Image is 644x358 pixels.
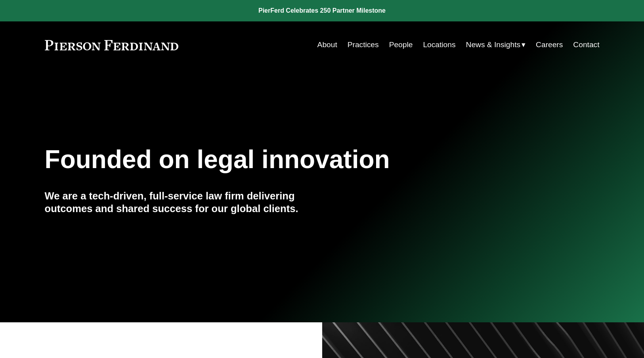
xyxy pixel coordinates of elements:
a: People [389,37,413,52]
a: Practices [348,37,379,52]
a: folder dropdown [466,37,526,52]
a: About [317,37,337,52]
a: Locations [423,37,455,52]
a: Careers [536,37,563,52]
h4: We are a tech-driven, full-service law firm delivering outcomes and shared success for our global... [45,190,322,215]
h1: Founded on legal innovation [45,145,507,174]
a: Contact [573,37,599,52]
span: News & Insights [466,38,521,52]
